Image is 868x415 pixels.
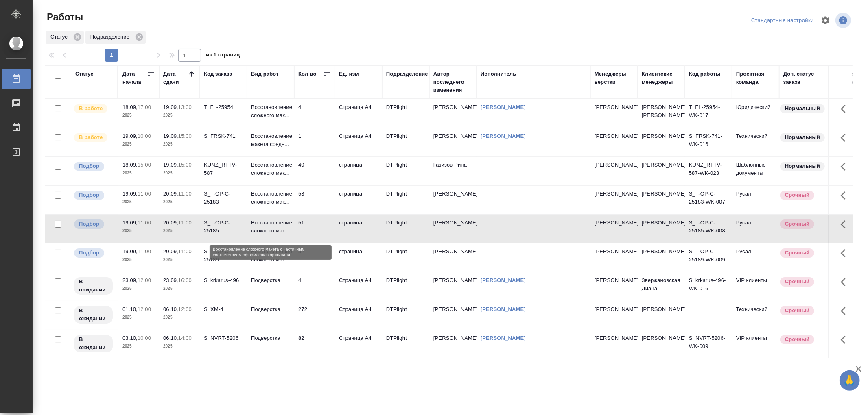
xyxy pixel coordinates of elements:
p: 11:00 [178,191,192,197]
span: из 1 страниц [206,50,240,62]
p: 13:00 [178,104,192,110]
p: [PERSON_NAME] [595,103,634,111]
p: 12:00 [138,306,151,312]
td: [PERSON_NAME] [429,186,477,214]
button: Здесь прячутся важные кнопки [836,272,855,292]
td: Страница А4 [335,99,382,128]
td: T_FL-25954-WK-017 [685,99,732,128]
td: DTPlight [382,99,429,128]
p: Срочный [785,191,809,199]
p: Восстановление сложного мак... [251,190,290,206]
td: Страница А4 [335,330,382,359]
a: [PERSON_NAME] [481,335,526,341]
p: 2025 [163,313,196,322]
div: Можно подбирать исполнителей [73,161,114,172]
button: Здесь прячутся важные кнопки [836,243,855,263]
p: Подбор [79,162,99,170]
td: Русал [732,186,779,214]
p: Срочный [785,278,809,286]
p: 20.09, [163,248,178,254]
p: [PERSON_NAME] [595,305,634,313]
button: Здесь прячутся важные кнопки [836,301,855,321]
div: Статус [46,31,84,44]
td: [PERSON_NAME] [429,99,477,128]
td: 40 [294,157,335,185]
td: [PERSON_NAME] [638,301,685,330]
div: S_NVRT-5206 [204,334,243,342]
p: 2025 [122,227,155,235]
td: Страница А4 [335,301,382,330]
p: Восстановление сложного мак... [251,248,290,264]
p: Восстановление сложного мак... [251,103,290,120]
div: Статус [75,70,94,78]
p: 2025 [122,169,155,177]
td: DTPlight [382,272,429,301]
td: Шаблонные документы [732,157,779,185]
p: 15:00 [178,162,192,168]
p: 10:00 [138,335,151,341]
td: S_FRSK-741-WK-016 [685,128,732,156]
td: [PERSON_NAME] [429,215,477,243]
td: 272 [294,301,335,330]
p: 2025 [122,342,155,350]
div: Менеджеры верстки [595,70,634,86]
td: DTPlight [382,215,429,243]
td: DTPlight [382,330,429,359]
p: [PERSON_NAME] [595,219,634,227]
p: 19.09, [122,191,138,197]
p: [PERSON_NAME] [595,276,634,285]
td: [PERSON_NAME] [638,186,685,214]
td: [PERSON_NAME] [638,330,685,359]
span: 🙏 [843,372,857,389]
p: 2025 [163,169,196,177]
p: 2025 [122,140,155,148]
button: Здесь прячутся важные кнопки [836,186,855,205]
p: 11:00 [138,219,151,226]
p: Срочный [785,335,809,343]
p: Подверстка [251,305,290,313]
div: split button [749,14,816,27]
div: Автор последнего изменения [433,70,472,94]
p: 19.09, [122,219,138,226]
div: Вид работ [251,70,279,78]
td: Русал [732,215,779,243]
p: 19.09, [163,162,178,168]
span: Настроить таблицу [816,11,835,30]
p: 19.09, [163,104,178,110]
td: [PERSON_NAME] [429,330,477,359]
p: 15:00 [178,133,192,139]
td: 52 [294,243,335,272]
td: S_NVRT-5206-WK-009 [685,330,732,359]
button: Здесь прячутся важные кнопки [836,330,855,350]
td: S_T-OP-C-25185-WK-008 [685,215,732,243]
p: 2025 [122,111,155,120]
td: KUNZ_RTTV-587-WK-023 [685,157,732,185]
td: Страница А4 [335,128,382,156]
p: 10:00 [138,133,151,139]
td: Русал [732,243,779,272]
div: S_T-OP-C-25185 [204,219,243,235]
div: S_XM-4 [204,305,243,313]
p: 15:00 [138,162,151,168]
p: Подбор [79,191,99,199]
p: 2025 [163,111,196,120]
td: 4 [294,99,335,128]
td: DTPlight [382,243,429,272]
p: 18.09, [122,104,138,110]
p: [PERSON_NAME] [595,190,634,198]
div: Подразделение [386,70,428,78]
p: В работе [79,104,103,113]
p: 2025 [122,256,155,264]
div: S_T-OP-C-25183 [204,190,243,206]
td: DTPlight [382,157,429,185]
td: [PERSON_NAME] [638,157,685,185]
div: Ед. изм [339,70,359,78]
span: Работы [45,11,83,24]
td: страница [335,215,382,243]
button: Здесь прячутся важные кнопки [836,157,855,176]
td: [PERSON_NAME] [638,128,685,156]
p: Нормальный [785,104,820,113]
div: Исполнитель выполняет работу [73,103,114,114]
td: VIP клиенты [732,330,779,359]
p: Восстановление сложного мак... [251,219,290,235]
